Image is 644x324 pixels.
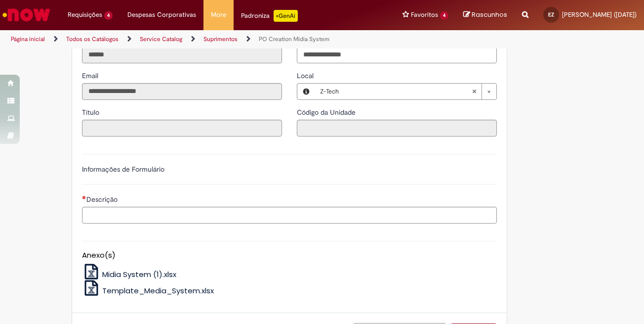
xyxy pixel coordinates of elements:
[82,71,100,81] label: Somente leitura - Email
[472,10,507,19] span: Rascunhos
[82,165,164,174] label: Informações de Formulário
[440,11,448,20] span: 4
[82,83,282,100] input: Email
[297,107,358,117] label: Somente leitura - Código da Unidade
[82,269,177,279] a: Midia System (1).xlsx
[82,207,497,224] input: Descrição
[82,251,497,260] h5: Anexo(s)
[297,108,358,117] span: Somente leitura - Código da Unidade
[297,120,497,137] input: Código da Unidade
[463,10,507,20] a: Rascunhos
[274,10,298,22] p: +GenAi
[86,195,120,204] span: Descrição
[548,11,554,18] span: EZ
[102,269,176,279] span: Midia System (1).xlsx
[7,30,422,48] ul: Trilhas de página
[315,84,496,99] a: Z-TechLimpar campo Local
[297,71,316,80] span: Local
[140,35,182,43] a: Service Catalog
[82,120,282,137] input: Título
[211,10,226,20] span: More
[203,35,238,43] a: Suprimentos
[259,35,329,43] a: PO Creation Mídia System
[127,10,196,20] span: Despesas Corporativas
[241,10,298,22] div: Padroniza
[82,71,100,80] span: Somente leitura - Email
[82,46,282,63] input: ID
[82,108,101,117] span: Somente leitura - Título
[82,195,86,199] span: Necessários
[11,35,45,43] a: Página inicial
[297,84,315,99] button: Local, Visualizar este registro Z-Tech
[320,84,472,99] span: Z-Tech
[562,10,637,19] span: [PERSON_NAME] ([DATE])
[1,5,52,25] img: ServiceNow
[411,10,438,20] span: Favoritos
[297,46,497,63] input: Telefone de Contato
[68,10,102,20] span: Requisições
[104,11,113,20] span: 4
[467,84,482,99] abbr: Limpar campo Local
[82,285,214,296] a: Template_Media_System.xlsx
[66,35,119,43] a: Todos os Catálogos
[102,285,214,296] span: Template_Media_System.xlsx
[82,107,101,117] label: Somente leitura - Título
